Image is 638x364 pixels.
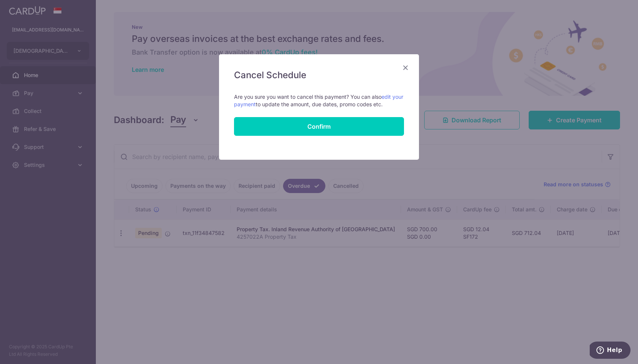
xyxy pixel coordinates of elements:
p: Are you sure you want to cancel this payment? You can also to update the amount, due dates, promo... [234,93,404,108]
button: Close [401,63,410,72]
iframe: Opens a widget where you can find more information [590,342,631,360]
h5: Cancel Schedule [234,69,404,81]
button: Confirm [234,117,404,136]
